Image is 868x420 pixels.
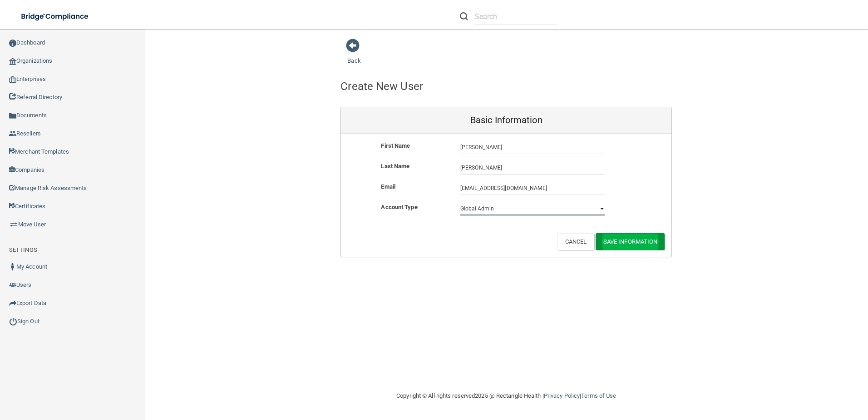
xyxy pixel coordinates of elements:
a: Back [347,46,360,64]
button: Cancel [557,233,594,250]
img: bridge_compliance_login_screen.278c3ca4.svg [14,7,97,26]
img: ic-search.3b580494.png [460,12,468,20]
b: Last Name [381,163,409,170]
img: ic_reseller.de258add.png [9,130,16,137]
div: Basic Information [341,107,671,134]
img: icon-users.e205127d.png [9,281,16,289]
h4: Create New User [340,80,672,92]
a: Privacy Policy [544,392,580,399]
img: ic_power_dark.7ecde6b1.png [9,317,17,325]
img: icon-export.b9366987.png [9,300,16,307]
img: organization-icon.f8decf85.png [9,58,16,65]
label: SETTINGS [9,245,37,255]
img: icon-documents.8dae5593.png [9,112,16,120]
img: ic_dashboard_dark.d01f4a41.png [9,40,16,47]
button: Save Information [596,233,665,250]
b: Email [381,183,395,190]
b: Account Type [381,204,417,210]
img: ic_user_dark.df1a06c3.png [9,263,16,270]
img: enterprise.0d942306.png [9,76,16,83]
b: First Name [381,142,410,149]
div: Copyright © All rights reserved 2025 @ Rectangle Health | | [340,381,672,410]
a: Terms of Use [581,392,616,399]
img: briefcase.64adab9b.png [9,220,18,229]
input: Search [475,8,558,25]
